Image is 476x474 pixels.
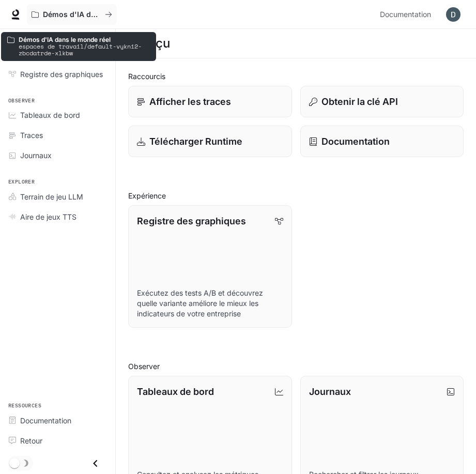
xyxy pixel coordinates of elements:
font: Terrain de jeu LLM [20,192,83,201]
button: Fermer le tiroir [84,453,107,474]
img: Avatar de l'utilisateur [446,7,460,22]
font: Obtenir la clé API [321,96,398,107]
font: Registre des graphiques [20,70,103,79]
a: Documentation [376,4,439,25]
font: Tableaux de bord [20,111,80,119]
span: Basculement du mode sombre [9,457,20,468]
a: Retour [4,432,111,450]
a: Documentation [4,411,111,430]
font: Exécutez des tests A/B et découvrez quelle variante améliore le mieux les indicateurs de votre en... [137,288,263,318]
font: Documentation [321,136,390,147]
font: Télécharger Runtime [149,136,242,147]
font: Journaux [20,151,52,160]
a: Afficher les traces [128,86,292,117]
font: Démos d'IA dans le monde réel [43,10,155,19]
font: Registre des graphiques [137,216,246,226]
button: Obtenir la clé API [300,86,464,117]
font: Journaux [309,386,351,397]
a: Tableaux de bord [4,106,111,124]
font: Traces [20,131,43,140]
font: Explorer [8,178,35,185]
font: Tableaux de bord [137,386,214,397]
font: Expérience [128,191,166,200]
a: Registre des graphiquesExécutez des tests A/B et découvrez quelle variante améliore le mieux les ... [128,205,292,328]
font: Observer [8,97,35,104]
font: Observer [128,362,160,371]
font: Retour [20,436,42,445]
button: Avatar de l'utilisateur [443,4,464,25]
a: Traces [4,126,111,144]
a: Documentation [300,126,464,157]
a: Journaux [4,146,111,164]
a: Terrain de jeu LLM [4,188,111,206]
a: Registre des graphiques [4,65,111,83]
font: Documentation [20,416,71,425]
font: Documentation [380,10,431,19]
font: Raccourcis [128,72,165,81]
font: Démos d'IA dans le monde réel [19,36,111,43]
button: Tous les espaces de travail [27,4,117,25]
font: Afficher les traces [149,96,231,107]
font: Ressources [8,402,41,409]
a: Télécharger Runtime [128,126,292,157]
a: Aire de jeux TTS [4,208,111,226]
font: espaces de travail/default-vykni2-zbcdatrde-xlkbw [19,42,142,57]
font: Aire de jeux TTS [20,212,76,221]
